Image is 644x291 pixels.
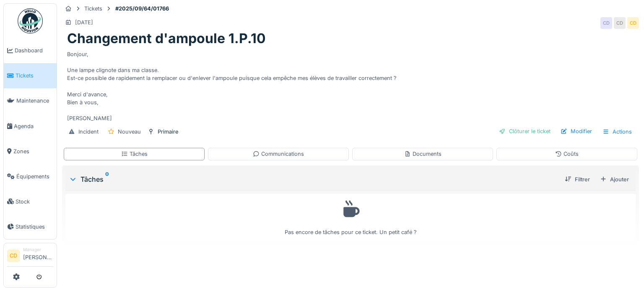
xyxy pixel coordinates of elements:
div: Modifier [557,126,595,137]
div: Bonjour, Une lampe clignote dans ma classe. Est-ce possible de rapidement la remplacer ou d'enlev... [67,47,634,123]
div: CD [614,17,626,29]
div: Primaire [158,128,178,136]
div: Documents [404,150,441,158]
span: Zones [13,147,53,155]
a: Agenda [4,113,57,139]
a: Tickets [4,63,57,88]
div: CD [600,17,612,29]
span: Équipements [16,173,53,180]
a: CD Manager[PERSON_NAME] [7,247,53,267]
span: Tickets [16,72,53,80]
div: CD [627,17,639,29]
li: CD [7,250,20,262]
span: Agenda [14,122,53,130]
div: Ajouter [597,174,632,185]
div: Manager [23,247,53,253]
div: Pas encore de tâches pour ce ticket. Un petit café ? [71,198,630,237]
strong: #2025/09/64/01766 [112,5,172,13]
a: Maintenance [4,88,57,113]
div: Tickets [84,5,102,13]
div: Coûts [555,150,579,158]
sup: 0 [105,174,109,184]
h1: Changement d'ampoule 1.P.10 [67,31,266,46]
a: Stock [4,189,57,214]
div: Filtrer [561,174,593,185]
div: Incident [78,128,99,136]
li: [PERSON_NAME] [23,247,53,265]
div: Tâches [121,150,148,158]
span: Statistiques [16,223,53,231]
div: [DATE] [75,18,93,26]
div: Actions [599,126,636,138]
span: Stock [16,198,53,206]
a: Zones [4,139,57,164]
span: Maintenance [16,97,53,105]
div: Tâches [69,174,558,184]
div: Nouveau [118,128,141,136]
div: Communications [253,150,304,158]
a: Équipements [4,164,57,189]
div: Clôturer le ticket [496,126,554,137]
a: Statistiques [4,214,57,239]
img: Badge_color-CXgf-gQk.svg [18,8,43,33]
a: Dashboard [4,38,57,63]
span: Dashboard [15,46,53,54]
